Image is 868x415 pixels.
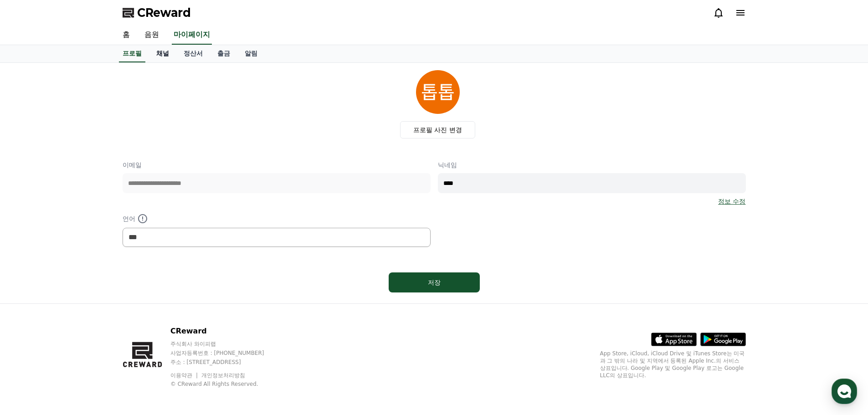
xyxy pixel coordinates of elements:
a: 채널 [149,45,176,62]
a: 정산서 [176,45,210,62]
span: 대화 [83,303,94,310]
a: 출금 [210,45,237,62]
a: 개인정보처리방침 [201,372,245,379]
p: 이메일 [123,160,431,169]
a: 마이페이지 [172,26,212,45]
a: 홈 [115,26,137,45]
p: 주식회사 와이피랩 [170,340,282,348]
a: 홈 [3,289,60,312]
span: 설정 [141,302,152,310]
button: 저장 [389,272,480,292]
a: 프로필 [119,45,145,62]
a: 정보 수정 [718,197,745,206]
a: CReward [123,5,191,20]
a: 설정 [118,289,175,312]
p: App Store, iCloud, iCloud Drive 및 iTunes Store는 미국과 그 밖의 나라 및 지역에서 등록된 Apple Inc.의 서비스 상표입니다. Goo... [600,350,746,379]
p: 주소 : [STREET_ADDRESS] [170,359,282,366]
a: 알림 [237,45,265,62]
span: CReward [137,5,191,20]
p: 언어 [123,213,431,224]
p: CReward [170,326,282,337]
p: 닉네임 [438,160,746,169]
label: 프로필 사진 변경 [400,121,475,138]
p: 사업자등록번호 : [PHONE_NUMBER] [170,349,282,357]
span: 홈 [29,302,34,310]
a: 대화 [60,289,118,312]
p: © CReward All Rights Reserved. [170,380,282,388]
img: profile_image [416,70,460,114]
a: 음원 [137,26,166,45]
div: 저장 [407,278,462,287]
a: 이용약관 [170,372,199,379]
